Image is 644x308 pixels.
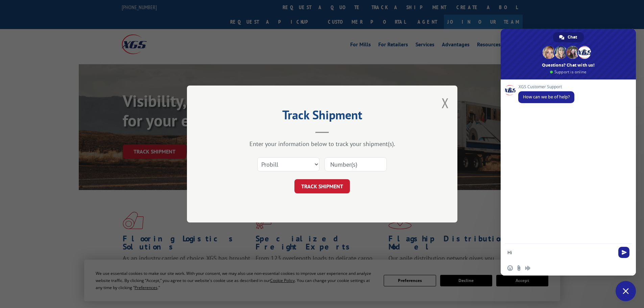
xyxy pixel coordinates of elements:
[221,140,424,148] div: Enter your information below to track your shipment(s).
[568,32,577,42] span: Chat
[507,244,616,261] textarea: Compose your message...
[516,265,522,271] span: Send a file
[518,85,574,89] span: XGS Customer Support
[616,281,636,301] a: Close chat
[507,265,513,271] span: Insert an emoji
[618,247,629,258] span: Send
[221,110,424,123] h2: Track Shipment
[294,179,350,193] button: TRACK SHIPMENT
[523,94,570,100] span: How can we be of help?
[442,94,449,112] button: Close modal
[525,265,530,271] span: Audio message
[553,32,584,42] a: Chat
[325,157,387,171] input: Number(s)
